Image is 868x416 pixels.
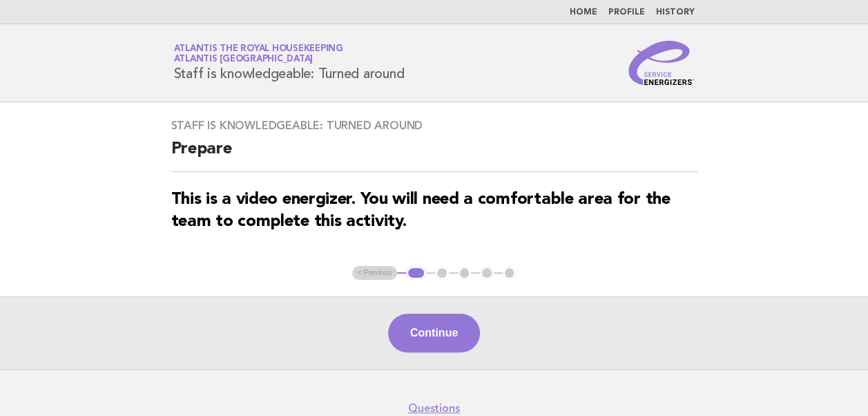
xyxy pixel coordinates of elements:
[174,45,405,81] h1: Staff is knowledgeable: Turned around
[171,119,697,133] h3: Staff is knowledgeable: Turned around
[608,8,645,17] a: Profile
[570,8,597,17] a: Home
[388,314,480,352] button: Continue
[408,401,460,415] a: Questions
[174,55,314,64] span: Atlantis [GEOGRAPHIC_DATA]
[656,8,695,17] a: History
[174,44,343,64] a: Atlantis the Royal HousekeepingAtlantis [GEOGRAPHIC_DATA]
[171,191,671,230] strong: This is a video energizer. You will need a comfortable area for the team to complete this activity.
[171,138,697,172] h2: Prepare
[406,266,426,280] button: 1
[628,41,695,85] img: Service Energizers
